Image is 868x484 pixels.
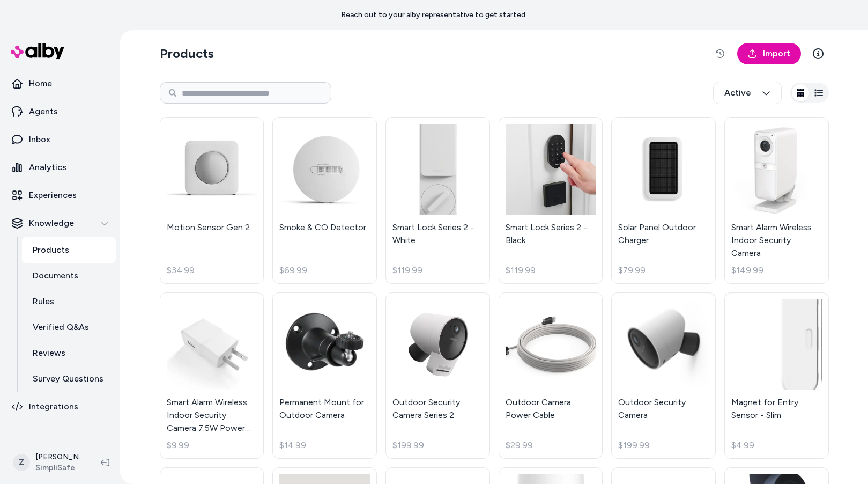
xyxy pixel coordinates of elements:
[160,117,264,284] a: Motion Sensor Gen 2Motion Sensor Gen 2$34.99
[22,366,116,392] a: Survey Questions
[13,454,30,471] span: Z
[33,269,78,282] p: Documents
[22,263,116,289] a: Documents
[4,99,116,124] a: Agents
[4,210,116,236] button: Knowledge
[29,105,58,118] p: Agents
[737,43,801,64] a: Import
[4,127,116,152] a: Inbox
[724,292,829,459] a: Magnet for Entry Sensor - SlimMagnet for Entry Sensor - Slim$4.99
[4,394,116,420] a: Integrations
[272,292,377,459] a: Permanent Mount for Outdoor CameraPermanent Mount for Outdoor Camera$14.99
[33,321,89,334] p: Verified Q&As
[499,292,603,459] a: Outdoor Camera Power CableOutdoor Camera Power Cable$29.99
[33,347,65,360] p: Reviews
[341,10,527,20] p: Reach out to your alby representative to get started.
[29,133,50,146] p: Inbox
[160,45,214,62] h2: Products
[33,295,54,308] p: Rules
[29,217,74,230] p: Knowledge
[29,161,66,174] p: Analytics
[611,117,716,284] a: Solar Panel Outdoor ChargerSolar Panel Outdoor Charger$79.99
[385,292,490,459] a: Outdoor Security Camera Series 2Outdoor Security Camera Series 2$199.99
[6,445,92,480] button: Z[PERSON_NAME]SimpliSafe
[29,189,77,202] p: Experiences
[724,117,829,284] a: Smart Alarm Wireless Indoor Security CameraSmart Alarm Wireless Indoor Security Camera$149.99
[499,117,603,284] a: Smart Lock Series 2 - BlackSmart Lock Series 2 - Black$119.99
[272,117,377,284] a: Smoke & CO DetectorSmoke & CO Detector$69.99
[22,340,116,366] a: Reviews
[22,237,116,263] a: Products
[4,182,116,208] a: Experiences
[22,314,116,340] a: Verified Q&As
[4,71,116,97] a: Home
[22,289,116,314] a: Rules
[160,292,264,459] a: Smart Alarm Wireless Indoor Security Camera 7.5W Power AdapterSmart Alarm Wireless Indoor Securit...
[763,47,790,60] span: Import
[33,372,103,385] p: Survey Questions
[4,155,116,180] a: Analytics
[385,117,490,284] a: Smart Lock Series 2 - WhiteSmart Lock Series 2 - White$119.99
[35,463,84,473] span: SimpliSafe
[713,82,782,104] button: Active
[35,452,84,463] p: [PERSON_NAME]
[33,244,69,256] p: Products
[611,292,716,459] a: Outdoor Security CameraOutdoor Security Camera$199.99
[29,77,52,90] p: Home
[11,43,64,59] img: alby Logo
[29,400,78,413] p: Integrations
